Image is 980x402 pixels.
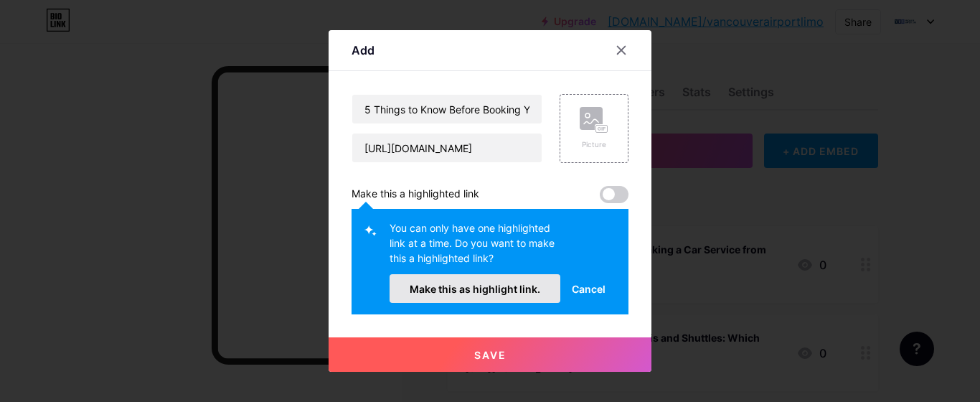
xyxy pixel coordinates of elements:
button: Cancel [560,274,617,303]
span: Make this as highlight link. [410,283,540,295]
div: Make this a highlighted link [352,186,479,203]
input: URL [352,134,542,162]
button: Make this as highlight link. [390,274,560,303]
span: Cancel [572,281,606,296]
input: Title [352,95,542,123]
span: Save [474,349,507,361]
div: You can only have one highlighted link at a time. Do you want to make this a highlighted link? [390,220,560,274]
div: Add [352,42,374,59]
button: Save [329,337,651,372]
div: Picture [580,139,608,150]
